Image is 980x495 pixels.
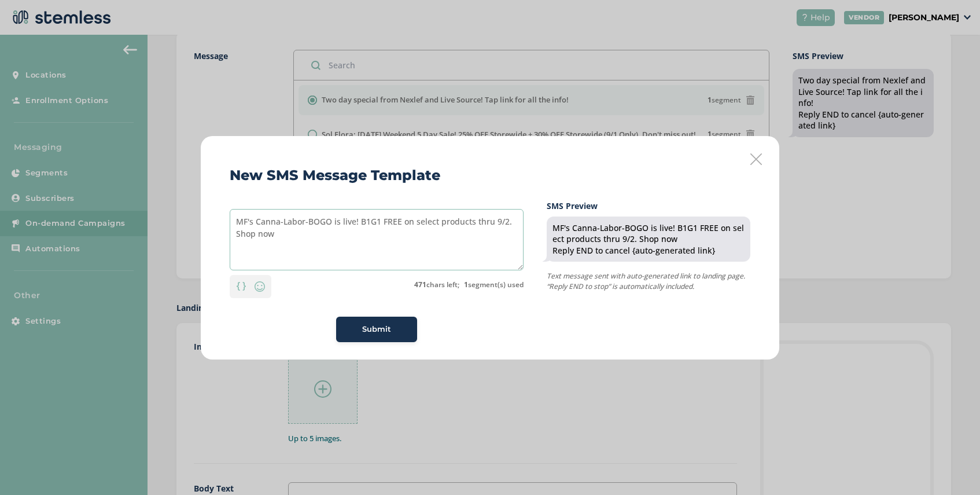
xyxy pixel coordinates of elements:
[547,200,750,212] label: SMS Preview
[237,282,246,290] img: icon-brackets-fa390dc5.svg
[230,165,440,186] h2: New SMS Message Template
[253,280,267,294] img: icon-smiley-d6edb5a7.svg
[552,222,745,256] div: MF's Canna-Labor-BOGO is live! B1G1 FREE on select products thru 9/2. Shop now Reply END to cance...
[336,317,417,342] button: Submit
[464,280,524,290] label: segment(s) used
[414,280,426,289] strong: 471
[547,271,750,292] p: Text message sent with auto-generated link to landing page. “Reply END to stop” is automatically ...
[922,439,980,495] iframe: Chat Widget
[362,324,391,335] span: Submit
[414,280,459,290] label: chars left;
[464,280,468,289] strong: 1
